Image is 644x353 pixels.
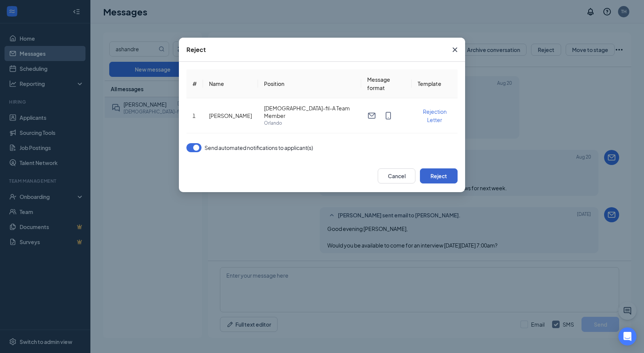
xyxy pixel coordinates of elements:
[264,104,355,119] span: [DEMOGRAPHIC_DATA]-fil-A Team Member
[412,69,458,98] th: Template
[258,69,361,98] th: Position
[378,168,415,183] button: Cancel
[192,112,195,119] span: 1
[423,108,447,123] span: Rejection Letter
[445,38,465,62] button: Close
[384,111,393,120] svg: MobileSms
[186,69,203,98] th: #
[420,168,458,183] button: Reject
[418,107,452,124] button: Rejection Letter
[618,327,636,345] div: Open Intercom Messenger
[203,98,258,133] td: [PERSON_NAME]
[450,45,459,54] svg: Cross
[367,111,376,120] svg: Email
[186,46,206,54] div: Reject
[204,143,313,152] span: Send automated notifications to applicant(s)
[361,69,412,98] th: Message format
[264,119,355,127] span: Orlando
[203,69,258,98] th: Name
